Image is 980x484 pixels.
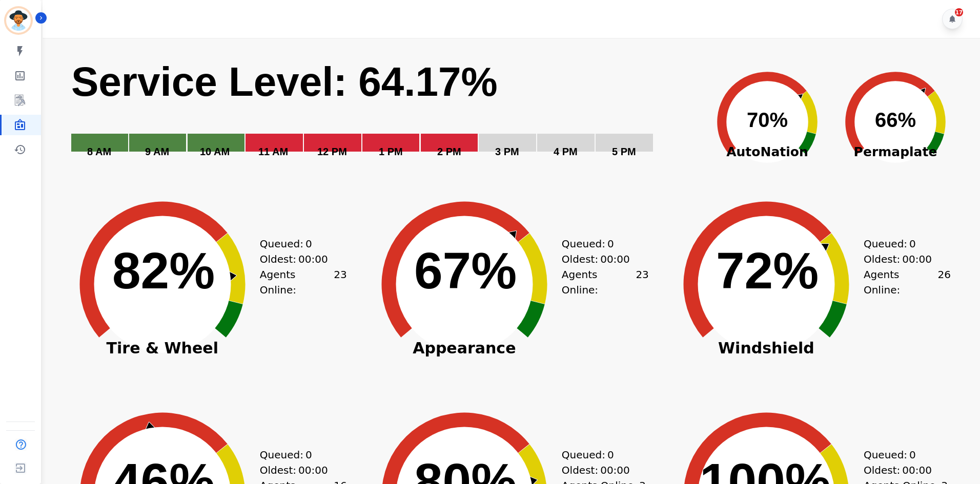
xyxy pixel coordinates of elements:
div: Agents Online: [260,267,347,298]
span: 0 [607,236,614,251]
span: 00:00 [298,462,328,478]
span: 00:00 [902,462,932,478]
div: Queued: [864,447,941,462]
div: Queued: [260,447,337,462]
text: 70% [747,109,788,131]
div: Oldest: [562,251,639,267]
span: 23 [636,267,648,298]
text: Service Level: 64.17% [71,59,498,104]
text: 67% [414,242,517,299]
span: 00:00 [298,251,328,267]
text: 66% [875,109,916,131]
text: 9 AM [145,146,169,157]
img: Bordered avatar [6,8,31,33]
text: 5 PM [612,146,636,157]
text: 82% [112,242,215,299]
span: Appearance [362,343,567,353]
div: Oldest: [260,251,337,267]
text: 72% [716,242,819,299]
span: 23 [334,267,346,298]
svg: Service Level: 0% [70,57,701,172]
text: 10 AM [200,146,230,157]
div: Queued: [864,236,941,251]
text: 4 PM [554,146,578,157]
div: Oldest: [864,251,941,267]
div: Queued: [562,447,639,462]
span: 0 [305,447,312,462]
span: 26 [937,267,950,298]
div: Queued: [562,236,639,251]
span: 00:00 [600,251,630,267]
span: 0 [909,447,916,462]
span: 0 [305,236,312,251]
text: 2 PM [437,146,461,157]
span: Permaplate [831,142,959,162]
div: Oldest: [562,462,639,478]
text: 11 AM [258,146,288,157]
span: 00:00 [600,462,630,478]
div: Agents Online: [562,267,649,298]
span: 0 [607,447,614,462]
div: Oldest: [260,462,337,478]
span: 00:00 [902,251,932,267]
div: 17 [955,8,963,16]
text: 3 PM [495,146,519,157]
text: 8 AM [87,146,111,157]
div: Agents Online: [864,267,951,298]
span: AutoNation [703,142,831,162]
text: 1 PM [379,146,403,157]
div: Oldest: [864,462,941,478]
div: Queued: [260,236,337,251]
span: 0 [909,236,916,251]
span: Tire & Wheel [60,343,265,353]
text: 12 PM [317,146,347,157]
span: Windshield [664,343,869,353]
